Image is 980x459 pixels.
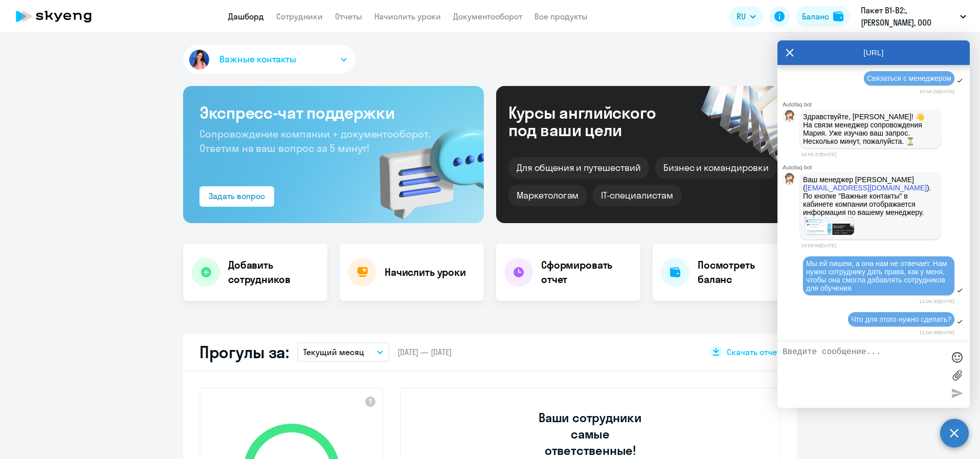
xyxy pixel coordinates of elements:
[783,110,796,125] img: bot avatar
[508,157,649,179] div: Для общения и путешествий
[199,342,289,362] h2: Прогулы за:
[796,6,850,27] button: Балансbalance
[525,409,656,458] h3: Ваши сотрудники самые ответственные!
[508,104,683,139] div: Курсы английского под ваши цели
[374,11,441,21] a: Начислить уроки
[803,113,938,145] p: Здравствуйте, [PERSON_NAME]! 👋 ﻿На связи менеджер сопровождения Мария. Уже изучаю ваш запрос. Нес...
[534,11,588,21] a: Все продукты
[919,298,954,304] time: 11:04:30[DATE]
[783,164,970,170] div: Autofaq bot
[801,151,836,157] time: 10:55:37[DATE]
[187,48,211,72] img: avatar
[803,216,854,235] img: 23-09-2025 11-56-42.jpg
[297,342,389,362] button: Текущий месяц
[335,11,362,21] a: Отчеты
[228,258,319,287] h4: Добавить сотрудников
[851,315,951,323] span: Что для этого нужно сделать?
[803,176,938,216] p: Ваш менеджер [PERSON_NAME] ( ). По кнопке "Важные контакты" в кабинете компании отображается инфо...
[365,108,484,223] img: bg-img
[783,101,970,107] div: Autofaq bot
[737,10,746,23] span: RU
[199,186,274,207] button: Задать вопрос
[806,259,949,292] span: Мы ей пишем, а она нам не отвечает. Нам нужно сотруднику дать права, как у меня, чтобы она смогла...
[199,102,467,123] h3: Экспресс-чат поддержки
[209,190,265,202] div: Задать вопрос
[541,258,632,287] h4: Сформировать отчет
[919,330,954,335] time: 11:04:39[DATE]
[783,173,796,188] img: bot avatar
[802,10,829,23] div: Баланс
[727,346,781,358] span: Скачать отчет
[183,45,355,74] button: Важные контакты
[508,185,587,206] div: Маркетологам
[861,4,956,29] p: Пакет B1-B2:, [PERSON_NAME], ООО
[219,53,296,66] span: Важные контакты
[806,184,927,192] a: [EMAIL_ADDRESS][DOMAIN_NAME]
[698,258,789,287] h4: Посмотреть баланс
[385,265,466,279] h4: Начислить уроки
[593,185,681,206] div: IT-специалистам
[655,157,777,179] div: Бизнес и командировки
[397,346,452,358] span: [DATE] — [DATE]
[856,4,971,29] button: Пакет B1-B2:, [PERSON_NAME], ООО
[276,11,323,21] a: Сотрудники
[867,74,951,82] span: Связаться с менеджером
[729,6,763,27] button: RU
[801,243,836,248] time: 10:58:08[DATE]
[228,11,264,21] a: Дашборд
[919,89,954,94] time: 10:54:26[DATE]
[949,367,965,383] label: Лимит 10 файлов
[453,11,522,21] a: Документооборот
[833,11,843,21] img: balance
[303,346,364,358] p: Текущий месяц
[199,127,431,155] span: Сопровождение компании + документооборот. Ответим на ваш вопрос за 5 минут!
